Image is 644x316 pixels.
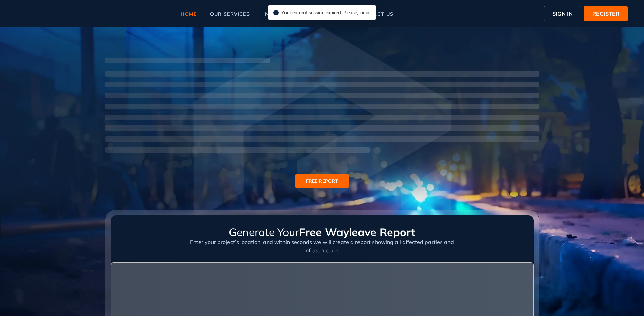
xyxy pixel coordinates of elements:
button: FREE REPORT [295,174,349,188]
span: FREE REPORT [306,177,338,185]
div: Enter your project’s location, and within seconds we will create a report showing all affected pa... [181,238,463,262]
span: our services [210,12,250,16]
span: REGISTER [592,9,619,18]
span: info-circle [273,10,279,15]
button: REGISTER [584,6,628,21]
span: Your current session expired. Please, login. [281,10,371,15]
button: SIGN IN [544,6,581,21]
span: SIGN IN [552,9,573,18]
span: Generate Your [229,225,299,239]
span: Free Wayleave Report [299,225,415,239]
span: industries [263,12,296,16]
span: home [181,12,197,16]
